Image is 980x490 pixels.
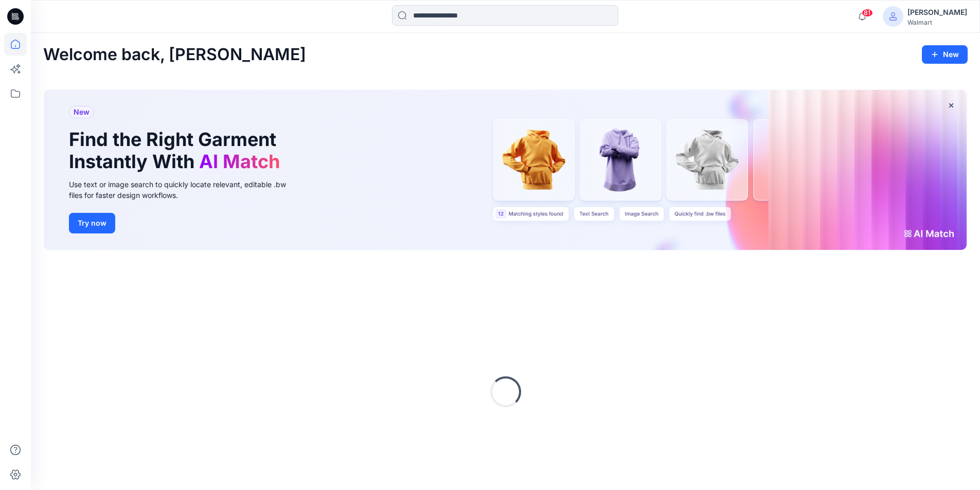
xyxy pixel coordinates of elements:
[69,179,300,201] div: Use text or image search to quickly locate relevant, editable .bw files for faster design workflows.
[69,213,115,233] button: Try now
[74,106,90,118] span: New
[69,129,285,173] h1: Find the Right Garment Instantly With
[907,6,967,19] div: [PERSON_NAME]
[922,45,968,64] button: New
[199,150,280,173] span: AI Match
[862,9,873,17] span: 81
[889,12,897,21] svg: avatar
[907,19,967,26] div: Walmart
[43,45,306,64] h2: Welcome back, [PERSON_NAME]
